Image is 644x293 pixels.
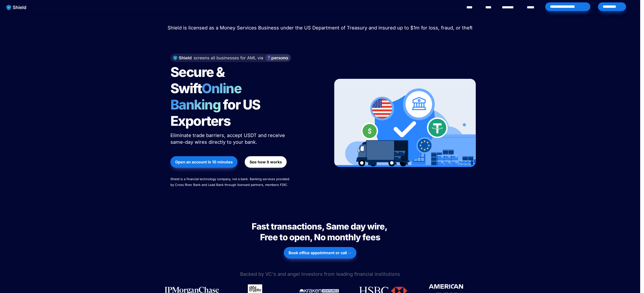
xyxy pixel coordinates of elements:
span: Backed by VC's and angel investors from leading financial institutions [240,271,400,277]
span: Shield is a financial technology company, not a bank. Banking services provided by Cross River Ba... [170,177,290,187]
strong: See how it works [249,160,282,164]
span: Eliminate trade barriers, accept USDT and receive same-day wires directly to your bank. [170,132,286,145]
button: Book office appointment or call → [284,247,356,259]
strong: Book office appointment or call → [289,250,352,255]
a: Open an account in 10 minutes [170,154,238,170]
button: Open an account in 10 minutes [170,156,238,168]
span: Online Banking [170,80,246,113]
a: Book office appointment or call → [284,245,356,261]
strong: Open an account in 10 minutes [175,160,233,164]
button: See how it works [245,156,287,168]
span: Fast transactions, Same day wire, Free to open, No monthly fees [252,221,389,242]
img: website logo [4,2,29,12]
span: Shield is licensed as a Money Services Business under the US Department of Treasury and insured u... [168,25,473,31]
span: Secure & Swift [170,64,227,97]
a: See how it works [245,154,287,170]
span: for US Exporters [170,97,263,129]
